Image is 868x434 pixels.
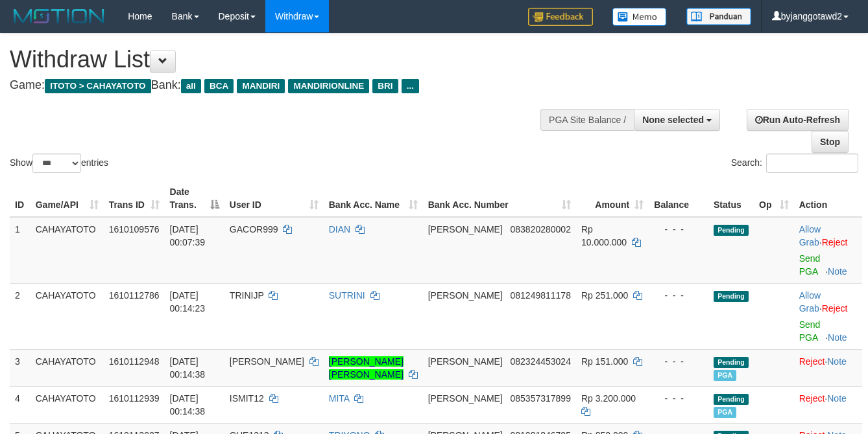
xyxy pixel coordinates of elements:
img: MOTION_logo.png [10,6,108,26]
span: BRI [372,79,398,93]
img: Feedback.jpg [528,8,593,26]
span: Rp 10.000.000 [581,224,627,247]
td: CAHAYATOTO [30,349,104,386]
input: Search: [766,154,858,173]
span: all [181,79,201,93]
td: 2 [10,283,30,349]
span: Rp 251.000 [581,290,628,301]
img: Button%20Memo.svg [612,8,667,26]
button: None selected [634,109,720,131]
div: - - - [654,392,703,405]
th: Amount: activate to sort column ascending [576,180,649,217]
a: Send PGA [799,253,821,277]
td: CAHAYATOTO [30,386,104,423]
label: Search: [731,154,858,173]
div: PGA Site Balance / [540,109,634,131]
a: Note [828,332,847,343]
span: Rp 3.200.000 [581,393,636,404]
th: Bank Acc. Name: activate to sort column ascending [324,180,423,217]
a: Note [827,356,847,367]
a: SUTRINI [329,290,365,301]
a: Allow Grab [799,224,821,247]
th: Balance [649,180,708,217]
th: Date Trans.: activate to sort column descending [165,180,224,217]
img: panduan.png [686,8,751,25]
td: · [794,217,862,284]
a: Note [827,393,847,404]
span: Pending [714,225,749,236]
span: TRINIJP [230,290,264,301]
span: Copy 081249811178 to clipboard [510,290,570,301]
div: - - - [654,223,703,236]
a: Reject [822,303,848,314]
a: Send PGA [799,319,821,343]
span: 1610112948 [109,356,160,367]
label: Show entries [10,154,108,173]
td: · [794,386,862,423]
span: Copy 083820280002 to clipboard [510,224,570,234]
td: CAHAYATOTO [30,217,104,284]
select: Showentries [32,154,81,173]
a: Allow Grab [799,290,821,314]
span: Rp 151.000 [581,356,628,367]
td: 1 [10,217,30,284]
a: Note [828,266,847,277]
span: Pending [714,291,749,302]
h1: Withdraw List [10,47,566,73]
td: CAHAYATOTO [30,283,104,349]
span: [DATE] 00:14:38 [170,356,206,380]
span: [DATE] 00:14:38 [170,393,206,417]
td: · [794,349,862,386]
span: [DATE] 00:14:23 [170,290,206,314]
a: Reject [799,356,825,367]
span: 1610112786 [109,290,160,301]
span: MANDIRI [237,79,285,93]
a: Reject [799,393,825,404]
span: Marked by byjanggotawd2 [714,407,736,418]
div: - - - [654,355,703,368]
span: [PERSON_NAME] [428,224,503,234]
span: ITOTO > CAHAYATOTO [45,79,151,93]
h4: Game: Bank: [10,79,566,92]
span: ISMIT12 [230,393,264,404]
th: User ID: activate to sort column ascending [224,180,324,217]
span: Copy 082324453024 to clipboard [510,356,570,367]
th: Bank Acc. Number: activate to sort column ascending [423,180,576,217]
th: Trans ID: activate to sort column ascending [104,180,165,217]
span: [PERSON_NAME] [428,290,503,301]
span: 1610109576 [109,224,160,234]
a: Run Auto-Refresh [747,109,849,131]
span: · [799,290,822,314]
span: Pending [714,394,749,405]
div: - - - [654,289,703,302]
a: [PERSON_NAME] [PERSON_NAME] [329,356,404,380]
a: Stop [812,131,849,153]
span: · [799,224,822,247]
span: 1610112939 [109,393,160,404]
span: Marked by byjanggotawd2 [714,370,736,381]
span: Copy 085357317899 to clipboard [510,393,570,404]
span: GACOR999 [230,224,278,234]
span: [PERSON_NAME] [230,356,304,367]
span: None selected [642,115,704,125]
td: 3 [10,349,30,386]
span: MANDIRIONLINE [288,79,369,93]
td: · [794,283,862,349]
span: [PERSON_NAME] [428,393,503,404]
a: Reject [822,237,848,247]
th: Status [708,180,754,217]
a: MITA [329,393,350,404]
span: [PERSON_NAME] [428,356,503,367]
th: Action [794,180,862,217]
th: Op: activate to sort column ascending [754,180,794,217]
th: Game/API: activate to sort column ascending [30,180,104,217]
th: ID [10,180,30,217]
span: Pending [714,357,749,368]
span: BCA [204,79,234,93]
span: [DATE] 00:07:39 [170,224,206,247]
a: DIAN [329,224,350,234]
td: 4 [10,386,30,423]
span: ... [402,79,419,93]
